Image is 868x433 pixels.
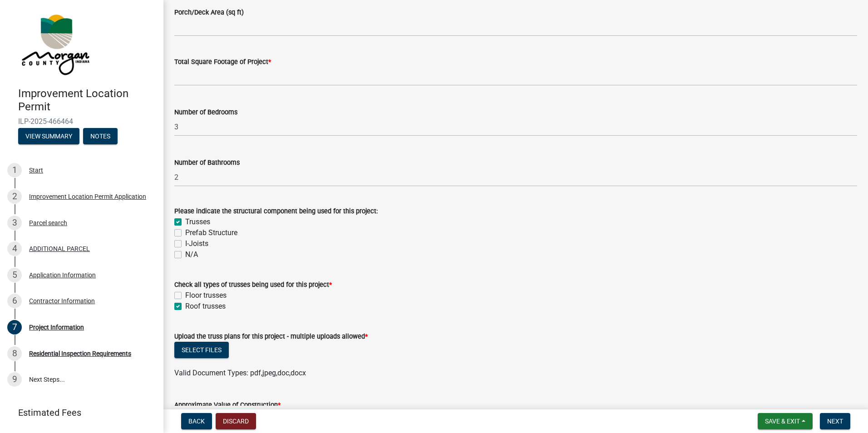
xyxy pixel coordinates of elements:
[29,167,43,173] div: Start
[185,249,198,260] label: N/A
[174,282,332,288] label: Check all types of trusses being used for this project
[7,268,22,282] div: 5
[174,208,378,215] label: Please indicate the structural component being used for this project:
[185,301,226,312] label: Roof trusses
[185,238,208,249] label: I-Joists
[29,350,131,357] div: Residential Inspection Requirements
[188,418,205,425] span: Back
[827,418,843,425] span: Next
[7,320,22,335] div: 7
[7,372,22,387] div: 9
[185,290,227,301] label: Floor trusses
[7,294,22,308] div: 6
[758,413,813,429] button: Save & Exit
[83,133,118,140] wm-modal-confirm: Notes
[174,342,229,358] button: Select files
[7,189,22,204] div: 2
[174,160,240,166] label: Number of Bathrooms
[174,334,368,340] label: Upload the truss plans for this project - multiple uploads allowed
[83,128,118,144] button: Notes
[18,128,79,144] button: View Summary
[216,413,256,429] button: Discard
[29,246,90,252] div: ADDITIONAL PARCEL
[174,369,306,377] span: Valid Document Types: pdf,jpeg,doc,docx
[7,403,149,422] a: Estimated Fees
[185,216,210,227] label: Trusses
[174,10,244,16] label: Porch/Deck Area (sq ft)
[185,227,237,238] label: Prefab Structure
[18,10,91,78] img: Morgan County, Indiana
[18,133,79,140] wm-modal-confirm: Summary
[174,402,281,408] label: Approximate Value of Construction
[7,216,22,230] div: 3
[29,324,84,330] div: Project Information
[820,413,850,429] button: Next
[18,87,156,113] h4: Improvement Location Permit
[18,117,145,126] span: ILP-2025-466464
[29,193,146,200] div: Improvement Location Permit Application
[174,59,271,65] label: Total Square Footage of Project
[29,220,67,226] div: Parcel search
[174,109,237,116] label: Number of Bedrooms
[7,346,22,361] div: 8
[181,413,212,429] button: Back
[29,298,95,304] div: Contractor Information
[765,418,800,425] span: Save & Exit
[7,163,22,177] div: 1
[7,241,22,256] div: 4
[29,272,96,278] div: Application Information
